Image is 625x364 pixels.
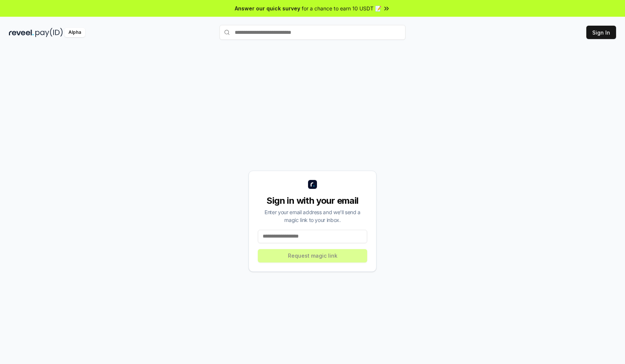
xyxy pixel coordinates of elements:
[64,28,85,37] div: Alpha
[586,26,616,39] button: Sign In
[302,4,381,12] span: for a chance to earn 10 USDT 📝
[35,28,63,37] img: pay_id
[308,180,317,189] img: logo_small
[258,195,367,207] div: Sign in with your email
[9,28,34,37] img: reveel_dark
[258,208,367,224] div: Enter your email address and we’ll send a magic link to your inbox.
[235,4,300,12] span: Answer our quick survey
